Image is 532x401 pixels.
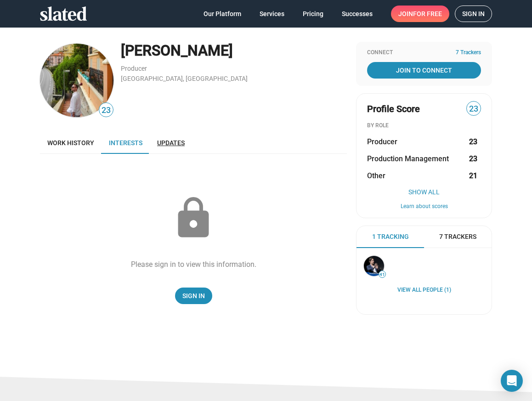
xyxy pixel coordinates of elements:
[367,188,481,196] button: Show All
[157,139,185,147] span: Updates
[334,6,380,22] a: Successes
[455,6,492,22] a: Sign in
[204,6,241,22] span: Our Platform
[367,171,385,181] span: Other
[367,49,481,56] div: Connect
[182,288,205,304] span: Sign In
[439,232,476,241] span: 7 Trackers
[40,44,113,117] img: Ashley Holberry
[469,154,477,164] strong: 23
[456,49,481,56] span: 7 Trackers
[131,260,256,269] div: Please sign in to view this information.
[379,272,385,277] span: 41
[367,122,481,130] div: BY ROLE
[121,41,347,61] div: [PERSON_NAME]
[47,139,94,147] span: Work history
[367,103,420,115] span: Profile Score
[150,132,192,154] a: Updates
[469,171,477,181] strong: 21
[121,65,147,72] a: Producer
[367,62,481,79] a: Join To Connect
[109,139,142,147] span: Interests
[295,6,331,22] a: Pricing
[469,137,477,147] strong: 23
[367,203,481,210] button: Learn about scores
[260,6,284,22] span: Services
[413,6,442,22] span: for free
[367,154,449,164] span: Production Management
[367,137,397,147] span: Producer
[369,62,479,79] span: Join To Connect
[342,6,373,22] span: Successes
[398,6,442,22] span: Join
[364,256,384,276] img: Stephan Paternot
[175,288,212,304] a: Sign In
[252,6,292,22] a: Services
[303,6,323,22] span: Pricing
[397,287,451,294] a: View all People (1)
[391,6,449,22] a: Joinfor free
[121,75,248,82] a: [GEOGRAPHIC_DATA], [GEOGRAPHIC_DATA]
[462,6,485,22] span: Sign in
[40,132,102,154] a: Work history
[372,232,409,241] span: 1 Tracking
[467,103,481,115] span: 23
[102,132,150,154] a: Interests
[501,370,523,392] div: Open Intercom Messenger
[196,6,249,22] a: Our Platform
[170,195,216,241] mat-icon: lock
[99,104,113,117] span: 23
